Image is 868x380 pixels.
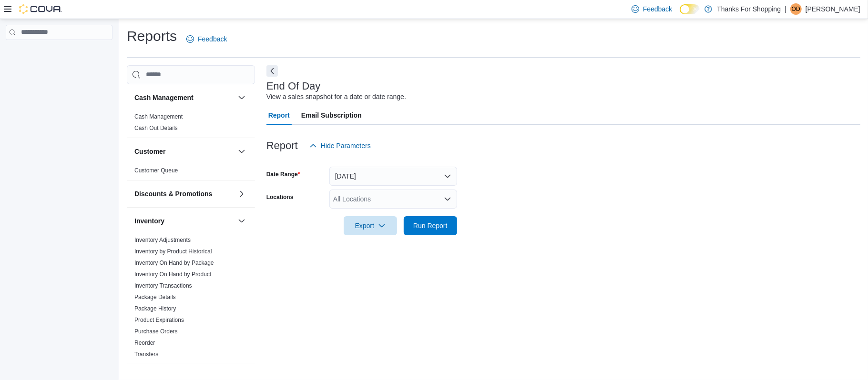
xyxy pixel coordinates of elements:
[134,271,211,278] a: Inventory On Hand by Product
[134,339,155,347] span: Reorder
[134,305,176,312] a: Package History
[236,92,247,103] button: Cash Management
[321,141,371,150] span: Hide Parameters
[236,188,247,200] button: Discounts & Promotions
[127,111,255,138] div: Cash Management
[349,216,391,235] span: Export
[413,221,448,230] span: Run Report
[266,193,294,201] label: Locations
[127,234,255,364] div: Inventory
[134,93,194,102] h3: Cash Management
[134,259,214,267] span: Inventory On Hand by Package
[643,4,672,14] span: Feedback
[236,146,247,157] button: Customer
[134,236,191,244] span: Inventory Adjustments
[134,282,192,289] a: Inventory Transactions
[134,189,234,199] button: Discounts & Promotions
[134,350,158,358] span: Transfers
[266,80,321,92] h3: End Of Day
[134,216,164,226] h3: Inventory
[444,195,451,203] button: Open list of options
[134,93,234,102] button: Cash Management
[806,3,860,15] p: [PERSON_NAME]
[329,167,457,186] button: [DATE]
[134,328,178,335] span: Purchase Orders
[306,136,375,155] button: Hide Parameters
[680,4,700,14] input: Dark Mode
[134,340,155,346] a: Reorder
[134,189,212,199] h3: Discounts & Promotions
[134,125,178,131] a: Cash Out Details
[266,65,278,77] button: Next
[127,165,255,180] div: Customer
[19,4,62,14] img: Cova
[266,140,298,151] h3: Report
[134,167,178,174] a: Customer Queue
[236,215,247,227] button: Inventory
[134,216,234,226] button: Inventory
[134,282,192,290] span: Inventory Transactions
[404,216,457,235] button: Run Report
[134,113,183,120] a: Cash Management
[790,3,802,15] div: O Dixon
[344,216,397,235] button: Export
[198,34,227,44] span: Feedback
[127,27,177,46] h1: Reports
[266,170,300,178] label: Date Range
[785,3,786,15] p: |
[134,237,191,243] a: Inventory Adjustments
[134,248,212,255] a: Inventory by Product Historical
[266,92,406,102] div: View a sales snapshot for a date or date range.
[680,14,680,15] span: Dark Mode
[134,316,184,324] span: Product Expirations
[134,147,165,156] h3: Customer
[134,293,176,301] span: Package Details
[134,305,176,312] span: Package History
[717,3,781,15] p: Thanks For Shopping
[268,106,290,125] span: Report
[134,260,214,266] a: Inventory On Hand by Package
[792,3,800,15] span: OD
[134,113,183,120] span: Cash Management
[6,42,112,65] nav: Complex example
[134,328,178,335] a: Purchase Orders
[134,351,158,358] a: Transfers
[301,106,362,125] span: Email Subscription
[134,317,184,323] a: Product Expirations
[134,147,234,156] button: Customer
[134,270,211,278] span: Inventory On Hand by Product
[134,167,178,174] span: Customer Queue
[134,294,176,300] a: Package Details
[134,248,212,255] span: Inventory by Product Historical
[134,124,178,132] span: Cash Out Details
[183,30,231,49] a: Feedback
